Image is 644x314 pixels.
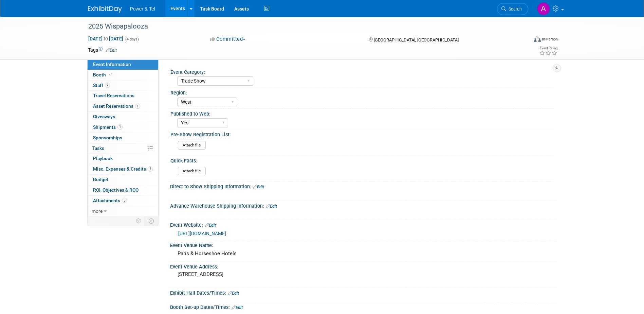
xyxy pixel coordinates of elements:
[117,124,123,129] span: 1
[488,35,558,46] div: Event Format
[88,70,158,80] a: Booth
[178,271,324,277] pre: [STREET_ADDRESS]
[88,47,117,53] td: Tags
[122,198,127,203] span: 5
[374,37,459,42] span: [GEOGRAPHIC_DATA], [GEOGRAPHIC_DATA]
[88,122,158,133] a: Shipments1
[539,47,557,50] div: Event Rating
[266,204,277,209] a: Edit
[175,248,551,259] div: Paris & Horseshoe Hotels
[88,154,158,164] a: Playbook
[133,216,145,225] td: Personalize Event Tab Strip
[109,73,112,76] i: Booth reservation complete
[178,231,226,236] a: [URL][DOMAIN_NAME]
[88,36,124,42] span: [DATE] [DATE]
[130,6,155,12] span: Power & Tel
[135,104,140,109] span: 1
[537,2,550,15] img: Alina Dorion
[542,37,558,42] div: In-Person
[170,240,556,249] div: Event Venue Name:
[88,196,158,206] a: Attachments5
[88,133,158,143] a: Sponsorships
[208,36,248,43] button: Committed
[93,83,110,88] span: Staff
[93,187,139,193] span: ROI, Objectives & ROO
[93,93,134,98] span: Travel Reservations
[88,206,158,216] a: more
[205,223,216,228] a: Edit
[88,81,158,91] a: Staff7
[170,302,556,311] div: Booth Set-up Dates/Times:
[105,83,110,88] span: 7
[92,145,104,151] span: Tasks
[93,135,122,140] span: Sponsorships
[93,156,113,161] span: Playbook
[88,175,158,185] a: Budget
[534,36,541,42] img: Format-Inperson.png
[93,124,123,130] span: Shipments
[497,3,528,15] a: Search
[170,109,553,117] div: Published to Web:
[88,91,158,101] a: Travel Reservations
[170,181,556,190] div: Direct to Show Shipping Information:
[506,6,522,12] span: Search
[88,59,158,70] a: Event Information
[125,37,139,41] span: (4 days)
[93,72,114,77] span: Booth
[88,164,158,174] a: Misc. Expenses & Credits2
[170,67,553,75] div: Event Category:
[93,198,127,203] span: Attachments
[253,185,264,189] a: Edit
[86,20,518,33] div: 2025 Wispapalooza
[148,167,153,172] span: 2
[93,114,115,119] span: Giveaways
[228,291,239,296] a: Edit
[170,220,556,229] div: Event Website:
[92,208,103,214] span: more
[170,156,553,164] div: Quick Facts:
[93,62,131,67] span: Event Information
[170,88,553,96] div: Region:
[232,305,243,310] a: Edit
[106,48,117,53] a: Edit
[93,103,140,109] span: Asset Reservations
[144,216,158,225] td: Toggle Event Tabs
[93,166,153,172] span: Misc. Expenses & Credits
[88,112,158,122] a: Giveaways
[170,201,556,210] div: Advance Warehouse Shipping Information:
[88,6,122,13] img: ExhibitDay
[88,101,158,111] a: Asset Reservations1
[170,262,556,270] div: Event Venue Address:
[170,129,553,138] div: Pre-Show Registration List:
[93,177,108,182] span: Budget
[88,185,158,195] a: ROI, Objectives & ROO
[170,288,556,297] div: Exhibit Hall Dates/Times:
[103,36,109,41] span: to
[88,143,158,154] a: Tasks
